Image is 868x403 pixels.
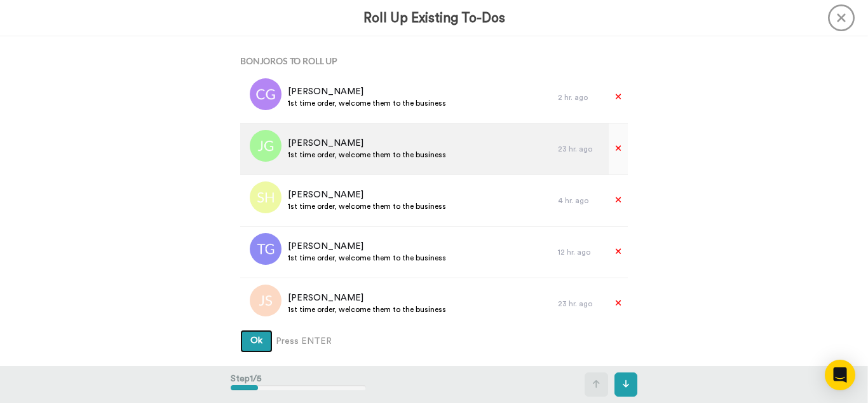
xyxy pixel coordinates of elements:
[288,253,446,263] span: 1st time order, welcome them to the business
[558,195,602,206] div: 4 hr. ago
[288,85,446,98] span: [PERSON_NAME]
[288,304,446,315] span: 1st time order, welcome them to the business
[250,336,262,345] span: Ok
[288,188,446,201] span: [PERSON_NAME]
[240,330,273,353] button: Ok
[288,98,446,108] span: 1st time order, welcome them to the business
[250,130,281,162] img: jg.png
[288,240,446,253] span: [PERSON_NAME]
[288,150,446,160] span: 1st time order, welcome them to the business
[558,144,602,154] div: 23 hr. ago
[240,56,628,66] h4: Bonjoros To Roll Up
[250,285,281,316] img: js.png
[558,247,602,257] div: 12 hr. ago
[558,299,602,309] div: 23 hr. ago
[288,201,446,211] span: 1st time order, welcome them to the business
[288,292,446,304] span: [PERSON_NAME]
[250,181,281,213] img: sh.png
[288,137,446,150] span: [PERSON_NAME]
[558,92,602,103] div: 2 hr. ago
[825,360,855,390] div: Open Intercom Messenger
[250,233,281,265] img: tg.png
[363,11,505,25] h3: Roll Up Existing To-Dos
[231,366,366,403] div: Step 1 / 5
[276,335,332,348] span: Press ENTER
[250,78,281,110] img: cg.png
